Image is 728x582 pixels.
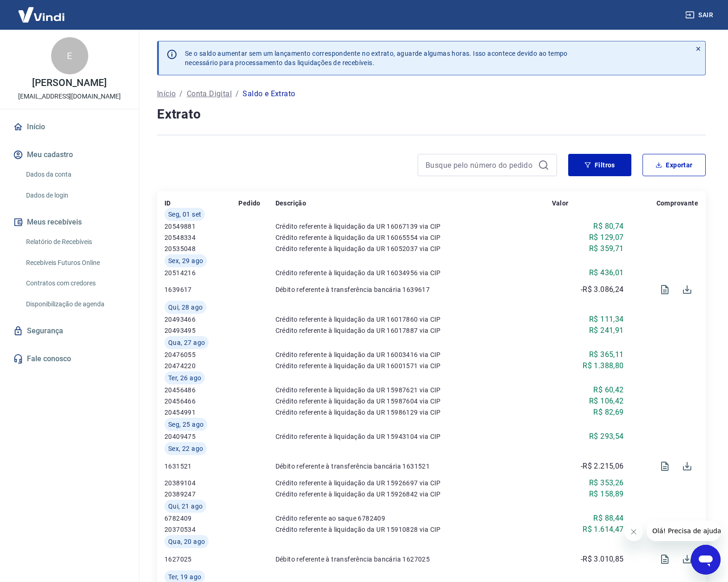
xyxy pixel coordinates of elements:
[168,537,205,546] span: Qua, 20 ago
[275,432,552,441] p: Crédito referente à liquidação da UR 15943104 via CIP
[185,49,568,67] p: Se o saldo aumentar sem um lançamento correspondente no extrato, aguarde algumas horas. Isso acon...
[275,397,552,406] p: Crédito referente à liquidação da UR 15987604 via CIP
[683,7,717,24] button: Sair
[6,7,78,14] span: Olá! Precisa de ajuda?
[164,268,238,278] p: 20514216
[589,243,624,254] p: R$ 359,71
[157,105,706,124] h4: Extrato
[164,408,238,417] p: 20454991
[589,232,624,243] p: R$ 129,07
[164,397,238,406] p: 20456466
[589,489,624,500] p: R$ 158,89
[168,303,203,312] span: Qui, 28 ago
[32,78,106,88] p: [PERSON_NAME]
[168,572,201,582] span: Ter, 19 ago
[654,278,676,301] span: Visualizar
[11,117,128,137] a: Início
[22,186,128,205] a: Dados de login
[179,88,183,99] p: /
[11,321,128,341] a: Segurança
[187,88,232,99] a: Conta Digital
[164,555,238,564] p: 1627025
[275,478,552,488] p: Crédito referente à liquidação da UR 15926697 via CIP
[164,350,238,359] p: 20476055
[275,385,552,395] p: Crédito referente à liquidação da UR 15987621 via CIP
[593,513,623,524] p: R$ 88,44
[581,284,624,295] p: -R$ 3.086,24
[11,145,128,165] button: Meu cadastro
[552,198,569,208] p: Valor
[275,198,307,208] p: Descrição
[51,37,88,74] div: E
[168,210,201,219] span: Seg, 01 set
[22,253,128,272] a: Recebíveis Futuros Online
[164,285,238,294] p: 1639617
[275,350,552,359] p: Crédito referente à liquidação da UR 16003416 via CIP
[275,555,552,564] p: Débito referente à transferência bancária 1627025
[583,524,623,535] p: R$ 1.614,47
[164,222,238,231] p: 20549881
[589,396,624,407] p: R$ 106,42
[593,221,623,232] p: R$ 80,74
[275,244,552,253] p: Crédito referente à liquidação da UR 16052037 via CIP
[589,267,624,278] p: R$ 436,01
[168,444,203,453] span: Sex, 22 ago
[654,548,676,570] span: Visualizar
[581,554,624,565] p: -R$ 3.010,85
[589,325,624,336] p: R$ 241,91
[164,385,238,395] p: 20456486
[275,326,552,335] p: Crédito referente à liquidação da UR 16017887 via CIP
[275,233,552,242] p: Crédito referente à liquidação da UR 16065554 via CIP
[11,349,128,369] a: Fale conosco
[589,314,624,325] p: R$ 111,34
[275,222,552,231] p: Crédito referente à liquidação da UR 16067139 via CIP
[168,256,203,265] span: Sex, 29 ago
[691,545,721,575] iframe: Botão para abrir a janela de mensagens
[22,232,128,251] a: Relatório de Recebíveis
[593,384,623,396] p: R$ 60,42
[275,315,552,324] p: Crédito referente à liquidação da UR 16017860 via CIP
[676,455,698,477] span: Download
[275,268,552,278] p: Crédito referente à liquidação da UR 16034956 via CIP
[157,88,176,99] a: Início
[168,420,203,429] span: Seg, 25 ago
[275,489,552,499] p: Crédito referente à liquidação da UR 15926842 via CIP
[676,278,698,301] span: Download
[11,212,128,232] button: Meus recebíveis
[164,525,238,534] p: 20370534
[656,198,698,208] p: Comprovante
[164,432,238,441] p: 20409475
[426,158,534,172] input: Busque pelo número do pedido
[589,431,624,442] p: R$ 293,54
[168,373,201,383] span: Ter, 26 ago
[568,154,631,176] button: Filtros
[589,477,624,489] p: R$ 353,26
[676,548,698,570] span: Download
[22,165,128,184] a: Dados da conta
[583,360,623,371] p: R$ 1.388,80
[581,461,624,472] p: -R$ 2.215,06
[647,521,721,541] iframe: Mensagem da empresa
[643,154,706,176] button: Exportar
[164,233,238,242] p: 20548334
[238,198,260,208] p: Pedido
[624,522,643,541] iframe: Fechar mensagem
[275,408,552,417] p: Crédito referente à liquidação da UR 15986129 via CIP
[22,274,128,293] a: Contratos com credores
[164,244,238,253] p: 20535048
[275,462,552,471] p: Débito referente à transferência bancária 1631521
[18,92,121,101] p: [EMAIL_ADDRESS][DOMAIN_NAME]
[164,198,171,208] p: ID
[164,462,238,471] p: 1631521
[275,514,552,523] p: Crédito referente ao saque 6782409
[164,514,238,523] p: 6782409
[22,295,128,314] a: Disponibilização de agenda
[243,88,295,99] p: Saldo e Extrato
[164,326,238,335] p: 20493495
[164,478,238,488] p: 20389104
[593,407,623,418] p: R$ 82,69
[164,489,238,499] p: 20389247
[164,315,238,324] p: 20493466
